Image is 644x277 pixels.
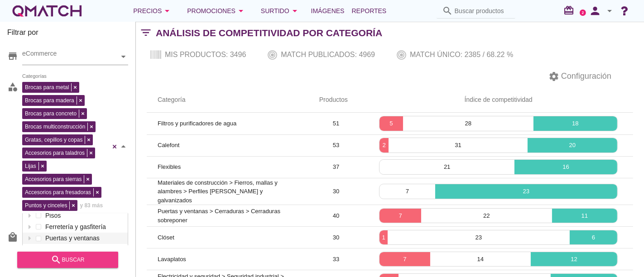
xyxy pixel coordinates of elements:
[110,80,119,213] div: Clear all
[23,83,71,91] span: Brocas para metal
[308,134,364,156] td: 53
[533,119,617,128] p: 18
[380,141,389,150] p: 2
[403,119,533,128] p: 28
[23,201,69,210] span: Puntos y cinceles
[531,255,617,264] p: 12
[604,5,615,16] i: arrow_drop_down
[548,71,559,82] i: settings
[43,233,125,244] label: Puertas y ventanas
[552,211,617,220] p: 11
[308,113,364,134] td: 51
[380,187,435,196] p: 7
[308,205,364,227] td: 40
[23,175,84,183] span: Accesorios para sierras
[23,149,87,157] span: Accesorios para taladros
[308,156,364,178] td: 37
[43,244,125,255] label: Pinturas
[308,227,364,248] td: 30
[389,141,528,150] p: 31
[528,141,617,150] p: 20
[23,188,93,196] span: Accesorios para fresadoras
[133,5,173,16] div: Precios
[442,5,453,16] i: search
[380,119,403,128] p: 5
[147,87,308,113] th: Categoría: Not sorted.
[158,120,236,127] span: Filtros y purificadores de agua
[380,162,514,172] p: 21
[158,163,181,170] span: Flexibles
[43,221,125,233] label: Ferretería y gasfitería
[162,5,173,16] i: arrow_drop_down
[23,123,87,131] span: Brocas multiconstrucción
[308,87,364,113] th: Productos: Not sorted.
[43,210,125,221] label: Pisos
[380,255,430,264] p: 7
[158,179,278,204] span: Materiales de construcción > Fierros, mallas y alambres > Perfiles [PERSON_NAME] y galvanizados
[563,5,578,16] i: redeem
[17,252,118,268] button: buscar
[308,2,348,20] a: Imágenes
[23,162,38,170] span: Lijas
[430,255,531,264] p: 14
[254,2,308,20] button: Surtido
[364,87,633,113] th: Índice de competitividad: Not sorted.
[455,4,510,18] input: Buscar productos
[136,33,156,33] i: filter_list
[541,68,619,85] button: Configuración
[514,162,617,172] p: 16
[80,201,103,210] span: y 83 más
[7,81,18,92] i: category
[580,10,586,16] a: 2
[24,254,111,265] div: buscar
[23,110,79,118] span: Brocas para concreto
[570,233,617,242] p: 6
[23,136,85,144] span: Gratas, cepillos y copas
[156,26,382,40] h2: Análisis de competitividad por Categoría
[352,5,387,16] span: Reportes
[51,254,62,265] i: search
[7,232,18,243] i: local_mall
[261,5,300,16] div: Surtido
[23,96,77,105] span: Brocas para madera
[158,256,186,263] span: Lavaplatos
[348,2,390,20] a: Reportes
[7,51,18,62] i: store
[11,2,83,20] a: white-qmatch-logo
[311,5,345,16] span: Imágenes
[586,5,604,17] i: person
[582,10,584,14] text: 2
[308,248,364,270] td: 33
[388,233,570,242] p: 23
[380,211,421,220] p: 7
[380,233,387,242] p: 1
[435,187,617,196] p: 23
[308,178,364,205] td: 30
[126,2,180,20] button: Precios
[180,2,254,20] button: Promociones
[421,211,552,220] p: 22
[158,208,280,224] span: Puertas y ventanas > Cerraduras > Cerraduras sobreponer
[7,27,128,42] h3: Filtrar por
[187,5,246,16] div: Promociones
[158,234,174,241] span: Clóset
[289,5,300,16] i: arrow_drop_down
[235,5,246,16] i: arrow_drop_down
[559,70,611,82] span: Configuración
[158,142,179,148] span: Calefont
